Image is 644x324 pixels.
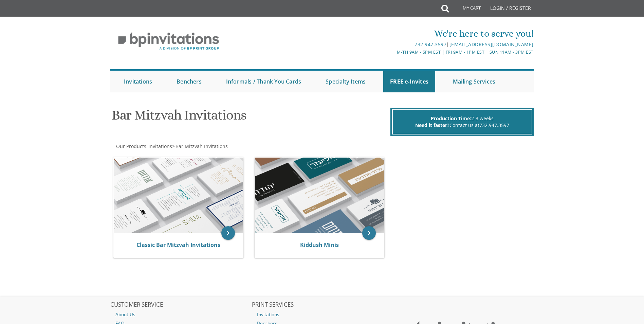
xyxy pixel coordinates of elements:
h2: PRINT SERVICES [252,302,392,308]
a: [EMAIL_ADDRESS][DOMAIN_NAME] [449,41,534,48]
div: : [110,143,322,150]
span: > [172,143,228,149]
span: Production Time: [431,115,471,122]
img: BP Invitation Loft [110,27,227,55]
div: | [252,40,534,49]
img: Classic Bar Mitzvah Invitations [114,158,243,233]
a: Bar Mitzvah Invitations [175,143,228,149]
iframe: chat widget [602,282,644,314]
a: 732.947.3597 [479,122,509,128]
span: Invitations [148,143,172,149]
a: About Us [110,310,251,319]
a: FREE e-Invites [383,71,435,92]
a: Invitations [117,71,159,92]
a: Informals / Thank You Cards [219,71,308,92]
a: keyboard_arrow_right [221,226,235,240]
a: Classic Bar Mitzvah Invitations [136,241,220,249]
a: Invitations [148,143,172,149]
a: Mailing Services [446,71,502,92]
div: 2-3 weeks Contact us at [392,109,532,134]
h2: CUSTOMER SERVICE [110,302,251,308]
span: Bar Mitzvah Invitations [176,143,228,149]
h1: Bar Mitzvah Invitations [112,108,389,128]
a: keyboard_arrow_right [362,226,376,240]
a: Invitations [252,310,392,319]
a: Kiddush Minis [300,241,339,249]
a: 732.947.3597 [415,41,446,48]
span: Need it faster? [415,122,449,128]
div: We're here to serve you! [252,27,534,40]
img: Kiddush Minis [255,158,384,233]
div: M-Th 9am - 5pm EST | Fri 9am - 1pm EST | Sun 11am - 3pm EST [252,49,534,56]
a: My Cart [448,1,485,18]
a: Our Products [115,143,146,149]
a: Specialty Items [319,71,372,92]
a: Benchers [170,71,208,92]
